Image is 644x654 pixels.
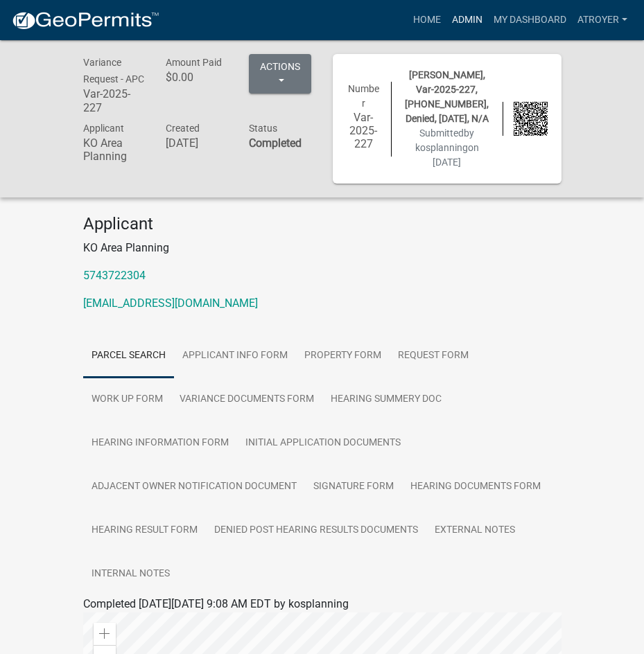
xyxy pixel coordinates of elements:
[83,87,146,114] h6: Var-2025-227
[347,111,381,151] h6: Var-2025-227
[166,136,228,150] h6: [DATE]
[348,83,379,109] span: Number
[305,465,402,509] a: Signature Form
[83,123,124,134] span: Applicant
[572,7,633,33] a: atroyer
[83,136,146,163] h6: KO Area Planning
[166,57,222,68] span: Amount Paid
[296,334,390,378] a: Property Form
[166,71,228,84] h6: $0.00
[83,269,146,282] a: 5743722304
[426,509,523,553] a: External Notes
[415,127,479,168] span: Submitted on [DATE]
[402,465,549,509] a: Hearing Documents Form
[390,334,477,378] a: Request Form
[83,57,144,85] span: Variance Request - APC
[405,69,489,124] span: [PERSON_NAME], Var-2025-227, [PHONE_NUMBER], Denied, [DATE], N/A
[174,334,296,378] a: Applicant Info Form
[408,7,446,33] a: Home
[83,240,562,256] p: KO Area Planning
[83,214,562,234] h4: Applicant
[83,597,349,610] span: Completed [DATE][DATE] 9:08 AM EDT by kosplanning
[83,297,258,310] a: [EMAIL_ADDRESS][DOMAIN_NAME]
[94,623,116,645] div: Zoom in
[322,378,450,422] a: Hearing Summery Doc
[83,334,174,378] a: Parcel search
[488,7,572,33] a: My Dashboard
[514,102,548,136] img: QR code
[83,465,305,509] a: Adjacent Owner Notification Document
[249,136,302,150] strong: Completed
[171,378,322,422] a: Variance Documents Form
[83,552,178,596] a: Internal Notes
[249,54,311,94] button: Actions
[83,421,237,466] a: Hearing Information Form
[206,509,426,553] a: Denied Post Hearing Results Documents
[83,378,171,422] a: Work Up Form
[166,123,200,134] span: Created
[237,421,409,466] a: Initial Application Documents
[83,509,206,553] a: Hearing Result Form
[249,123,277,134] span: Status
[446,7,488,33] a: Admin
